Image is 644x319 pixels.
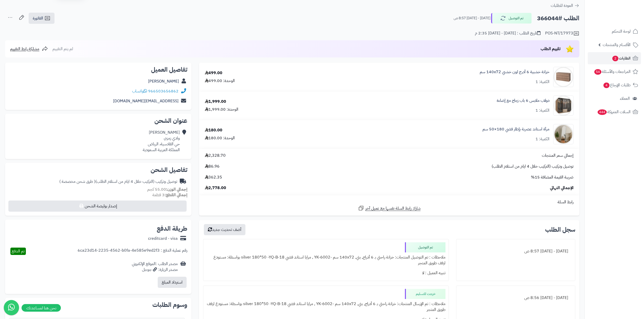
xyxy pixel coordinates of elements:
span: 2 [612,56,618,61]
span: ( طرق شحن مخصصة ) [59,178,95,185]
div: مصدر الطلب :الموقع الإلكتروني [132,261,178,273]
span: تم الدفع [12,248,25,254]
a: [EMAIL_ADDRESS][DOMAIN_NAME] [113,98,178,104]
div: 1,999.00 [205,99,226,105]
span: لوحة التحكم [612,28,631,35]
img: logo-2.png [610,12,639,23]
a: 966503656862 [148,88,178,94]
a: السلات المتروكة444 [588,106,641,118]
div: ملاحظات : تم التوصيل المنتجات: خزانة راحتي بـ 6 أدراج, بني, ‎140x72 سم‏ -YK-6002 , مرايا استاند ف... [206,252,445,268]
button: استرداد المبلغ [158,277,187,288]
h2: تفاصيل العميل [9,67,187,73]
div: تنبيه العميل : لا [206,268,445,278]
div: رابط السلة [201,199,577,205]
span: 2,328.70 [205,153,226,158]
a: الفاتورة [29,13,55,24]
img: 1753864739-1-90x90.jpg [553,124,573,144]
img: 1752058398-1(9)-90x90.jpg [553,67,573,87]
a: لوحة التحكم [588,25,641,37]
div: [DATE] - [DATE] 8:56 ص [459,293,572,303]
div: 499.00 [205,70,222,76]
span: 4 [603,83,610,88]
strong: إجمالي الوزن: [166,186,187,192]
span: الفاتورة [33,15,43,21]
span: 54 [594,69,601,75]
span: 2,778.00 [205,185,226,191]
a: واتساب [132,88,147,94]
a: شارك رابط السلة نفسها مع عميل آخر [358,205,421,211]
div: [PERSON_NAME] وادي زمزم، حي القادسية، الرياض المملكة العربية السعودية [143,130,180,153]
span: لم يتم التقييم [52,46,73,52]
small: 55.00 كجم [147,186,187,192]
span: ضريبة القيمة المضافة 15% [531,174,574,180]
span: الطلبات [612,55,631,62]
small: 3 قطعة [152,192,187,198]
a: المراجعات والأسئلة54 [588,66,641,78]
a: طلبات الإرجاع4 [588,79,641,91]
div: الوحدة: 180.00 [205,135,235,141]
div: creditcard - visa [148,236,178,242]
div: ملاحظات : تم الإرسال المنتجات: خزانة راحتي بـ 6 أدراج, بني, ‎140x72 سم‏ -YK-6002 , مرايا استاند ف... [206,299,445,315]
small: [DATE] - [DATE] 8:57 ص [454,16,490,21]
h2: وسوم الطلبات [9,302,187,308]
span: إجمالي سعر المنتجات [542,153,574,158]
div: رقم عملية الدفع : 6ca23d14-2235-4562-b0fa-4e585e9ed2f3 [78,248,187,255]
div: توصيل وتركيب (التركيب خلال 4 ايام من استلام الطلب) [59,179,177,185]
h2: عنوان الشحن [9,118,187,124]
div: الكمية: 1 [535,136,549,142]
a: دولاب ملابس 6 باب زجاج مع إضاءة [497,98,549,104]
div: 180.00 [205,127,222,133]
span: السلات المتروكة [597,108,631,115]
span: العملاء [620,95,630,102]
span: 444 [598,109,607,115]
a: [PERSON_NAME] [148,78,179,84]
button: أضف تحديث جديد [204,224,245,235]
button: إصدار بوليصة الشحن [8,201,187,212]
strong: إجمالي القطع: [165,192,187,198]
button: تم التوصيل [491,13,532,24]
span: الأقسام والمنتجات [603,41,631,48]
a: مرآة استاند عصرية بإطار فضي 180×50 سم [482,126,549,132]
span: تقييم الطلب [541,46,561,52]
h2: تفاصيل الشحن [9,167,187,173]
div: تم التوصيل [405,242,445,252]
h2: الطلب #366044 [537,13,579,24]
span: 362.35 [205,174,222,180]
a: الطلبات2 [588,52,641,64]
div: تاريخ الطلب : [DATE] - [DATE] 2:35 م [475,30,541,36]
div: [DATE] - [DATE] 8:57 ص [459,246,572,256]
span: العودة للطلبات [551,3,573,9]
img: 1742132665-110103010023.1-90x90.jpg [553,95,573,116]
h3: سجل الطلب [545,227,575,233]
div: الوحدة: 499.00 [205,78,235,84]
div: خرجت للتسليم [405,289,445,299]
span: شارك رابط السلة نفسها مع عميل آخر [365,206,421,211]
div: مصدر الزيارة: جوجل [132,267,178,273]
div: الوحدة: 1,999.00 [205,107,238,112]
span: طلبات الإرجاع [603,82,631,89]
span: 86.96 [205,164,220,169]
span: المراجعات والأسئلة [594,68,631,75]
div: POS-NT/17973 [545,30,579,36]
span: توصيل وتركيب (التركيب خلال 4 ايام من استلام الطلب) [492,164,574,169]
a: مشاركة رابط التقييم [10,46,48,52]
div: الكمية: 1 [535,79,549,85]
a: العملاء [588,92,641,105]
div: الكمية: 1 [535,108,549,113]
span: الإجمالي النهائي [550,185,574,191]
h2: طريقة الدفع [157,226,187,232]
a: العودة للطلبات [551,3,579,9]
span: مشاركة رابط التقييم [10,46,39,52]
a: خزانة خشبية 6 أدرج لون خشبي 140x72 سم [480,69,549,75]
